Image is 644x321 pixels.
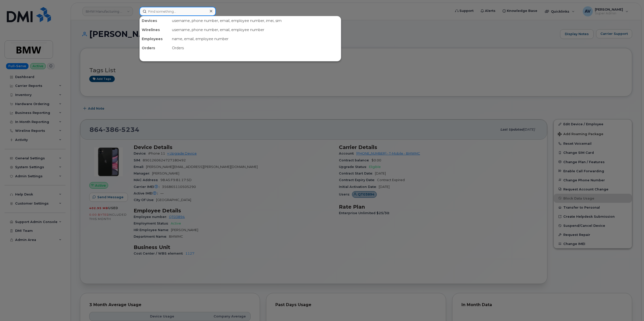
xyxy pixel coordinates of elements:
div: name, email, employee number [170,34,341,43]
div: Wirelines [140,25,170,34]
div: Orders [140,43,170,53]
div: Orders [170,43,341,53]
div: username, phone number, email, employee number [170,25,341,34]
div: username, phone number, email, employee number, imei, sim [170,16,341,25]
iframe: Messenger Launcher [622,299,640,317]
div: Employees [140,34,170,43]
div: Devices [140,16,170,25]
